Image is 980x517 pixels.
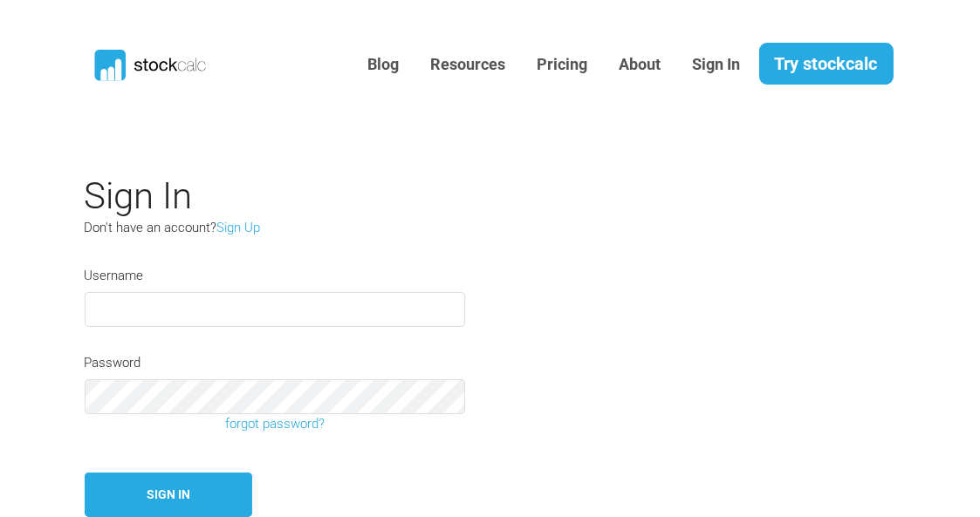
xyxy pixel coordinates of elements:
[85,353,141,373] label: Password
[355,44,413,86] a: Blog
[759,43,894,85] a: Try stockcalc
[85,266,144,286] label: Username
[85,218,421,238] p: Don't have an account?
[85,473,253,517] button: Sign In
[607,44,675,86] a: About
[680,44,754,86] a: Sign In
[524,44,601,86] a: Pricing
[72,414,479,434] a: forgot password?
[418,44,519,86] a: Resources
[217,220,261,235] a: Sign Up
[85,174,757,218] h2: Sign In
